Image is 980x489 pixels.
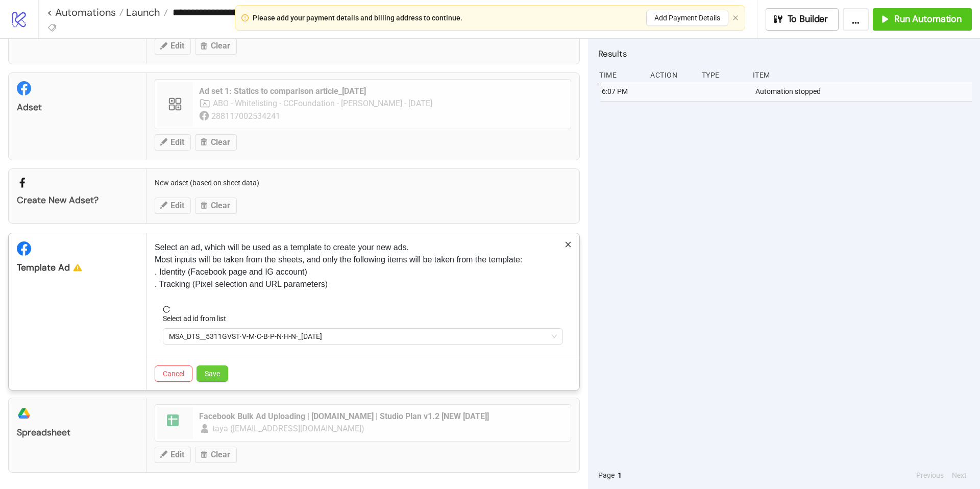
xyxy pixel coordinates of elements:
button: Cancel [155,365,192,382]
span: Run Automation [894,13,962,25]
span: Cancel [163,370,184,378]
button: Next [949,470,970,481]
button: Add Payment Details [646,10,728,26]
div: Automation stopped [754,82,974,101]
p: Select an ad, which will be used as a template to create your new ads. Most inputs will be taken ... [155,241,571,290]
div: Time [598,65,642,85]
span: reload [163,306,563,313]
button: Save [197,365,228,382]
button: 1 [615,470,625,481]
span: To Builder [788,13,828,25]
a: < Automations [47,7,124,17]
button: To Builder [766,8,839,31]
div: Item [752,65,972,85]
a: Launch [124,7,168,17]
label: Select ad id from list [163,313,233,324]
span: exclamation-circle [241,14,249,21]
button: close [732,15,739,21]
button: ... [843,8,869,31]
span: Page [598,470,615,481]
span: Add Payment Details [654,14,720,22]
span: close [732,15,739,21]
div: 6:07 PM [601,82,645,101]
div: Template Ad [17,262,138,274]
span: close [565,241,572,248]
div: Type [701,65,745,85]
span: MSA_DTS__5311GVST·V-M·C-B·P-N·H-N·_06.08.2025 [169,329,557,344]
h2: Results [598,47,972,60]
span: Launch [124,6,160,19]
span: Save [205,370,220,378]
button: Run Automation [873,8,972,31]
div: Please add your payment details and billing address to continue. [253,12,462,23]
button: Previous [913,470,947,481]
div: Action [649,65,693,85]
